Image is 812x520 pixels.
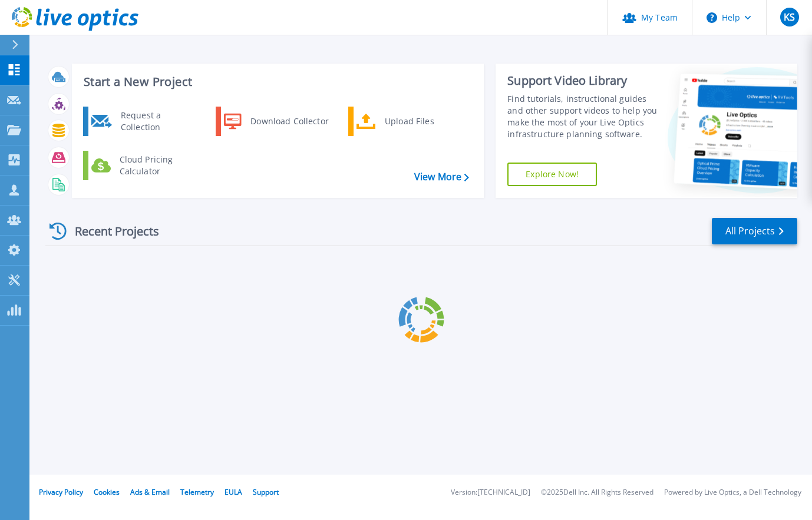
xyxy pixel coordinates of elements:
[414,171,469,183] a: View More
[245,110,334,133] div: Download Collector
[84,75,468,88] h3: Start a New Project
[39,487,83,497] a: Privacy Policy
[180,487,214,497] a: Telemetry
[784,12,795,22] span: KS
[664,489,801,496] li: Powered by Live Optics, a Dell Technology
[94,487,120,497] a: Cookies
[114,154,201,177] div: Cloud Pricing Calculator
[115,110,201,133] div: Request a Collection
[712,218,797,244] a: All Projects
[83,151,204,180] a: Cloud Pricing Calculator
[507,163,597,186] a: Explore Now!
[507,73,658,88] div: Support Video Library
[507,93,658,140] div: Find tutorials, instructional guides and other support videos to help you make the most of your L...
[45,217,175,246] div: Recent Projects
[83,107,204,136] a: Request a Collection
[130,487,170,497] a: Ads & Email
[451,489,530,496] li: Version: [TECHNICAL_ID]
[253,487,279,497] a: Support
[541,489,653,496] li: © 2025 Dell Inc. All Rights Reserved
[216,107,336,136] a: Download Collector
[379,110,466,133] div: Upload Files
[225,487,242,497] a: EULA
[348,107,469,136] a: Upload Files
